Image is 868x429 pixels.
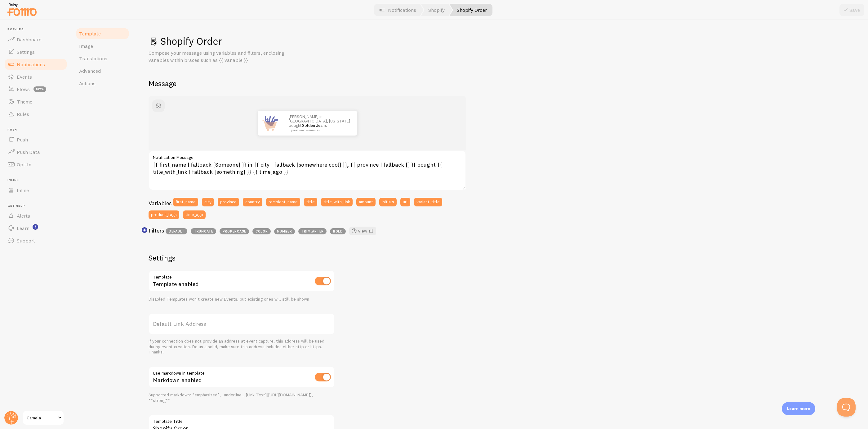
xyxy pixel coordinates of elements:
[4,133,68,146] a: Push
[75,52,130,65] a: Translations
[149,35,853,48] h1: Shopify Order
[149,79,853,88] h2: Message
[149,339,335,355] div: If your connection does not provide an address at event capture, this address will be used during...
[4,108,68,120] a: Rules
[218,198,239,206] button: province
[4,83,68,95] a: Flows beta
[349,227,376,235] a: View all
[17,61,45,67] span: Notifications
[191,228,216,234] span: truncate
[782,402,815,415] div: Learn more
[4,33,68,46] a: Dashboard
[4,95,68,108] a: Theme
[17,187,29,193] span: Inline
[4,210,68,222] a: Alerts
[17,111,29,117] span: Rules
[149,366,335,389] div: Markdown enabled
[400,198,410,206] button: url
[266,198,300,206] button: recipient_name
[7,27,68,31] span: Pop-ups
[298,228,327,234] span: trim_after
[183,210,206,219] button: time_ago
[4,58,68,71] a: Notifications
[330,228,346,234] span: bold
[75,27,130,40] a: Template
[17,49,35,55] span: Settings
[243,198,262,206] button: country
[173,198,198,206] button: first_name
[75,77,130,90] a: Actions
[22,410,64,425] a: Camela
[75,40,130,52] a: Image
[7,2,38,17] img: fomo-relay-logo-orange.svg
[7,128,68,132] span: Push
[321,198,353,206] button: title_with_link
[17,99,32,105] span: Theme
[17,86,30,92] span: Flows
[7,178,68,182] span: Inline
[149,49,297,64] p: Compose your message using variables and filters, enclosing variables within braces such as {{ va...
[379,198,397,206] button: initials
[4,46,68,58] a: Settings
[258,111,283,136] img: Fomo
[252,228,271,234] span: color
[33,224,38,230] svg: <p>Watch New Feature Tutorials!</p>
[166,228,187,234] span: default
[274,228,295,234] span: number
[289,114,351,132] p: [PERSON_NAME] in [GEOGRAPHIC_DATA], [US_STATE] bought
[17,74,32,80] span: Events
[837,398,856,417] iframe: Help Scout Beacon - Open
[149,270,335,293] div: Template enabled
[75,65,130,77] a: Advanced
[149,227,164,234] h3: Filters
[33,86,46,92] span: beta
[79,55,107,62] span: Translations
[149,200,171,207] h3: Variables
[4,158,68,171] a: Opt-In
[787,406,810,412] p: Learn more
[17,238,35,244] span: Support
[304,198,317,206] button: title
[79,43,93,49] span: Image
[356,198,376,206] button: amount
[17,36,42,43] span: Dashboard
[27,414,56,422] span: Camela
[4,222,68,234] a: Learn
[289,129,349,132] small: il y a environ 4 minutes
[149,313,335,335] label: Default Link Address
[79,30,101,37] span: Template
[202,198,214,206] button: city
[149,150,466,161] label: Notification Message
[149,297,335,302] div: Disabled Templates won't create new Events, but existing ones will still be shown
[4,184,68,196] a: Inline
[149,414,335,425] label: Template Title
[149,210,179,219] button: product_tags
[17,149,40,155] span: Push Data
[149,253,335,263] h2: Settings
[149,392,335,403] div: Supported markdown: *emphasized*, _underline_, [Link Text]([URL][DOMAIN_NAME]), **strong**
[79,68,101,74] span: Advanced
[17,213,30,219] span: Alerts
[17,225,29,231] span: Learn
[4,71,68,83] a: Events
[17,136,28,143] span: Push
[7,204,68,208] span: Get Help
[414,198,442,206] button: variant_title
[302,123,327,128] a: Golden Jeans
[220,228,249,234] span: propercase
[142,227,147,233] svg: <p>Use filters like | propercase to change CITY to City in your templates</p>
[4,234,68,247] a: Support
[4,146,68,158] a: Push Data
[17,161,31,168] span: Opt-In
[79,80,96,86] span: Actions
